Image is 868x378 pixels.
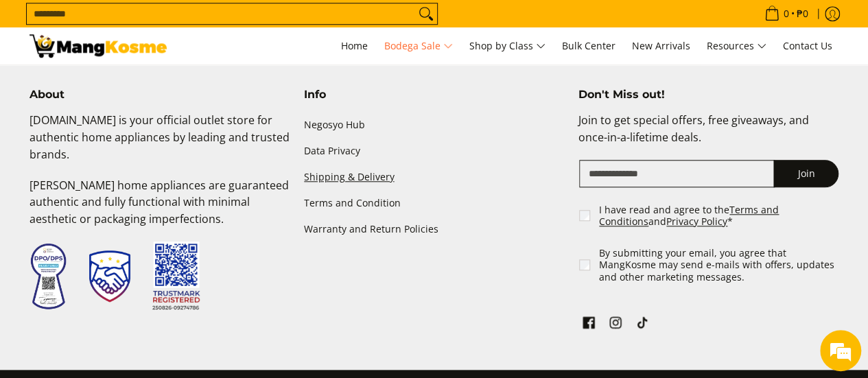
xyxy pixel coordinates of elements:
[666,215,727,228] a: Privacy Policy
[773,160,838,187] button: Join
[562,39,615,52] span: Bulk Center
[625,27,697,64] a: New Arrivals
[334,27,375,64] a: Home
[555,27,622,64] a: Bulk Center
[578,112,838,160] p: Join to get special offers, free giveaways, and once-in-a-lifetime deals.
[599,203,779,228] a: Terms and Conditions
[377,27,460,64] a: Bodega Sale
[795,9,810,19] span: ₱0
[71,77,231,95] div: Chat with us now
[180,27,839,64] nav: Main Menu
[707,38,766,55] span: Resources
[30,177,290,241] p: [PERSON_NAME] home appliances are guaranteed authentic and fully functional with minimal aestheti...
[599,204,840,228] label: I have read and agree to the and *
[606,313,625,336] a: See Mang Kosme on Instagram
[80,106,189,244] span: We're online!
[415,3,437,24] button: Search
[225,7,258,40] div: Minimize live chat window
[30,88,290,102] h4: About
[30,34,167,58] img: Bodega Sale l Mang Kosme: Cost-Efficient &amp; Quality Home Appliances
[462,27,552,64] a: Shop by Class
[304,217,565,243] a: Warranty and Return Policies
[599,247,840,283] label: By submitting your email, you agree that MangKosme may send e-mails with offers, updates and othe...
[304,112,565,138] a: Negosyo Hub
[304,138,565,164] a: Data Privacy
[633,313,652,336] a: See Mang Kosme on TikTok
[304,88,565,102] h4: Info
[632,39,690,52] span: New Arrivals
[782,9,791,19] span: 0
[304,164,565,190] a: Shipping & Delivery
[304,191,565,217] a: Terms and Condition
[578,88,838,102] h4: Don't Miss out!
[776,27,839,64] a: Contact Us
[7,241,261,289] textarea: Type your message and hit 'Enter'
[469,38,546,55] span: Shop by Class
[384,38,453,55] span: Bodega Sale
[30,112,290,176] p: [DOMAIN_NAME] is your official outlet store for authentic home appliances by leading and trusted ...
[760,6,812,21] span: •
[30,242,67,310] img: Data Privacy Seal
[579,313,598,336] a: See Mang Kosme on Facebook
[700,27,773,64] a: Resources
[341,39,368,52] span: Home
[152,241,200,311] img: Trustmark QR
[783,39,832,52] span: Contact Us
[89,250,130,303] img: Trustmark Seal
